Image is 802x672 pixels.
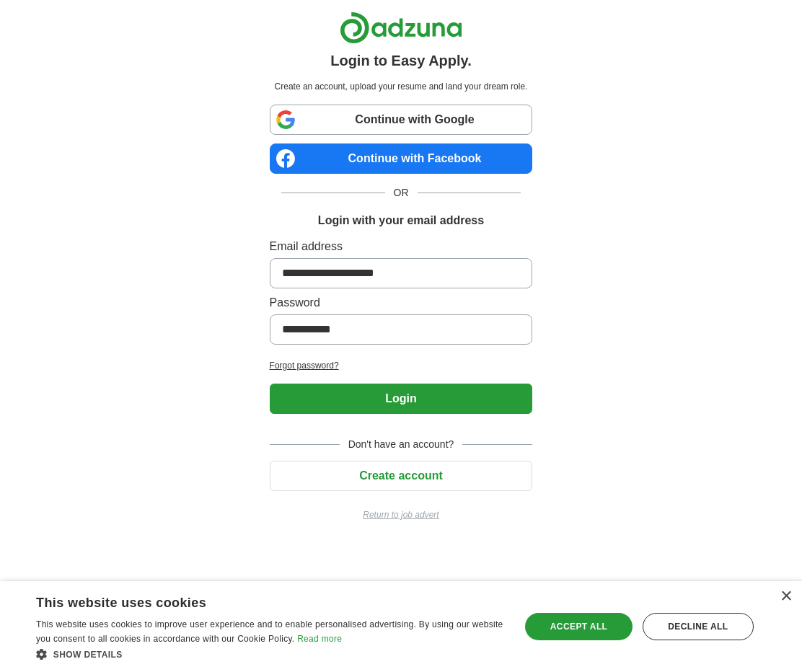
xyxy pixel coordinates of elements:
span: Don't have an account? [340,437,463,452]
a: Forgot password? [270,359,533,372]
span: This website uses cookies to improve user experience and to enable personalised advertising. By u... [36,619,503,644]
button: Login [270,384,533,414]
span: Show details [53,650,123,660]
div: This website uses cookies [36,590,470,611]
label: Password [270,294,533,311]
a: Continue with Facebook [270,143,533,174]
div: Show details [36,647,506,661]
img: Adzuna logo [340,12,462,44]
a: Continue with Google [270,105,533,135]
span: OR [385,185,418,200]
a: Create account [270,469,533,482]
p: Create an account, upload your resume and land your dream role. [273,80,530,93]
div: Close [780,591,791,602]
label: Email address [270,238,533,255]
a: Return to job advert [270,508,533,521]
div: Decline all [643,613,754,640]
button: Create account [270,461,533,491]
a: Read more, opens a new window [297,634,342,644]
div: Accept all [525,613,632,640]
h1: Login with your email address [318,212,484,229]
h1: Login to Easy Apply. [330,50,472,71]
